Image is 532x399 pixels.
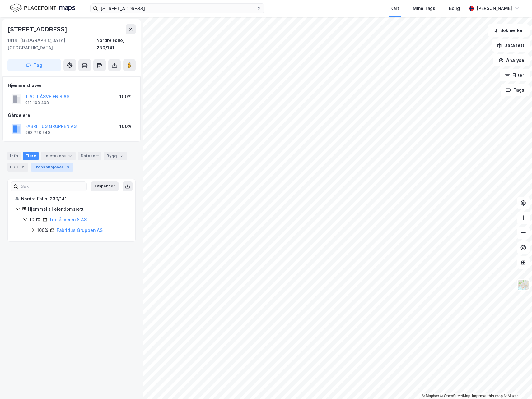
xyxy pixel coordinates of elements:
[501,84,530,96] button: Tags
[21,195,128,203] div: Nordre Follo, 239/141
[23,152,39,160] div: Eiere
[41,152,76,160] div: Leietakere
[7,37,96,52] div: 1414, [GEOGRAPHIC_DATA], [GEOGRAPHIC_DATA]
[493,54,530,66] button: Analyse
[440,394,470,398] a: OpenStreetMap
[7,24,68,34] div: [STREET_ADDRESS]
[37,227,48,234] div: 100%
[65,164,71,170] div: 9
[98,4,257,13] input: Søk på adresse, matrikkel, gårdeiere, leietakere eller personer
[18,182,86,191] input: Søk
[67,153,73,159] div: 17
[7,163,28,172] div: ESG
[390,5,399,12] div: Kart
[7,152,21,160] div: Info
[501,369,532,399] div: Kontrollprogram for chat
[78,152,101,160] div: Datasett
[10,3,75,14] img: logo.f888ab2527a4732fd821a326f86c7f29.svg
[492,39,530,52] button: Datasett
[422,394,439,398] a: Mapbox
[30,216,41,223] div: 100%
[449,5,460,12] div: Bolig
[500,69,530,81] button: Filter
[31,163,73,172] div: Transaksjoner
[488,24,530,37] button: Bokmerker
[118,153,124,159] div: 2
[49,217,87,222] a: Trollåsveien 8 AS
[472,394,503,398] a: Improve this map
[25,130,50,135] div: 983 728 340
[8,112,135,119] div: Gårdeiere
[501,369,532,399] iframe: Chat Widget
[96,37,136,52] div: Nordre Follo, 239/141
[517,279,529,291] img: Z
[119,93,132,100] div: 100%
[57,227,103,233] a: Fabritius Gruppen AS
[20,164,26,170] div: 2
[477,5,512,12] div: [PERSON_NAME]
[8,82,135,89] div: Hjemmelshaver
[91,181,119,191] button: Ekspander
[7,59,61,71] button: Tag
[413,5,435,12] div: Mine Tags
[119,123,132,130] div: 100%
[28,205,128,213] div: Hjemmel til eiendomsrett
[104,152,127,160] div: Bygg
[25,100,49,105] div: 912 103 498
